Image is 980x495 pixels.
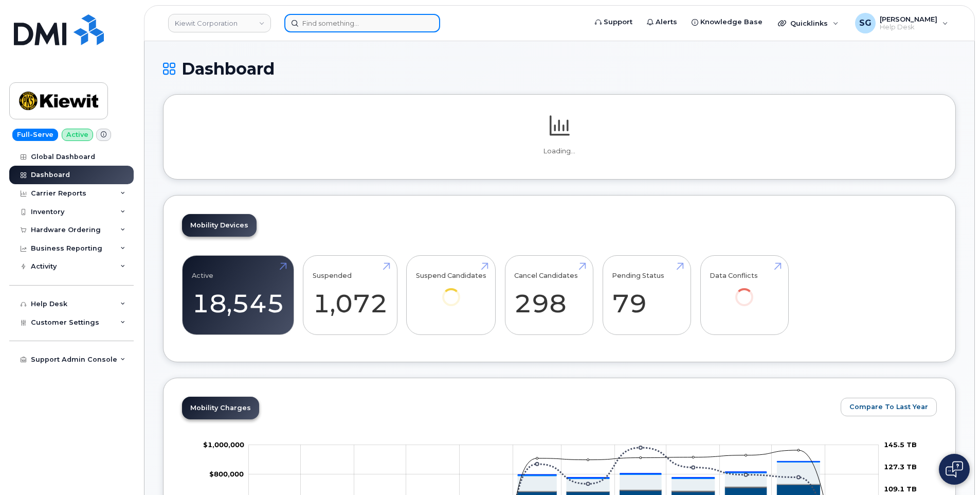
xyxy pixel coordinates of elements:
[209,470,244,479] g: $0
[946,461,963,478] img: Open chat
[710,261,779,321] a: Data Conflicts
[884,485,917,493] tspan: 109.1 TB
[209,470,244,479] tspan: $800,000
[182,397,259,419] a: Mobility Charges
[884,440,917,449] tspan: 145.5 TB
[416,261,486,321] a: Suspend Candidates
[192,261,284,329] a: Active 18,545
[203,440,244,449] tspan: $1,000,000
[514,261,584,329] a: Cancel Candidates 298
[182,214,257,237] a: Mobility Devices
[612,261,681,329] a: Pending Status 79
[841,398,937,416] button: Compare To Last Year
[884,463,917,471] tspan: 127.3 TB
[203,440,244,449] g: $0
[182,147,937,156] p: Loading...
[849,402,928,412] span: Compare To Last Year
[163,60,956,78] h1: Dashboard
[313,261,388,329] a: Suspended 1,072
